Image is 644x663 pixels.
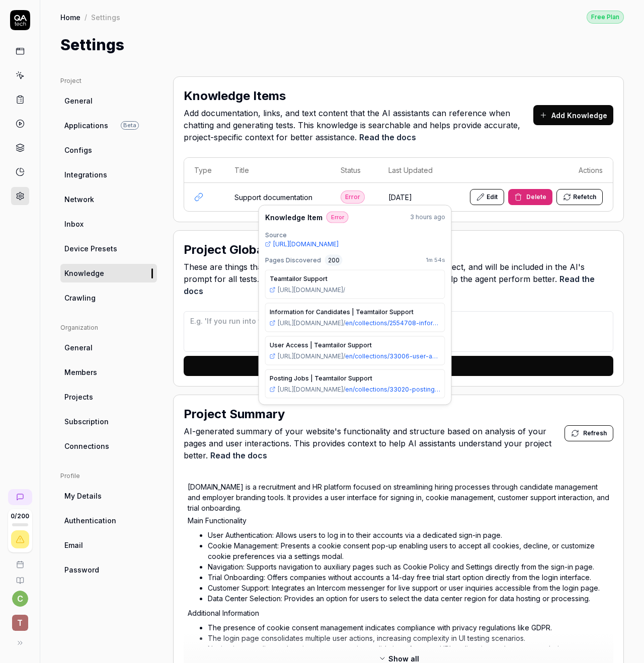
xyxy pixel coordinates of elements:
[60,91,157,110] a: General
[64,194,94,205] span: Network
[60,289,157,307] a: Crawling
[265,231,287,238] span: Source
[265,212,323,222] h4: Knowledge Item
[378,183,448,211] td: [DATE]
[60,264,157,282] a: Knowledge
[188,608,609,618] p: Additional Information
[345,385,451,393] span: en/collections/33020-posting-jobs
[184,405,285,423] h2: Project Summary
[60,323,157,332] div: Organization
[85,12,87,22] div: /
[341,191,365,204] div: Error
[60,116,157,135] a: ApplicationsBeta
[448,158,613,183] th: Actions
[4,552,36,569] a: Book a call with us
[270,274,441,283] span: Teamtailor Support
[64,564,99,575] span: Password
[208,572,609,583] li: Trial Onboarding: Offers companies without accounts a 14-day free trial start option directly fro...
[270,285,441,294] a: [URL][DOMAIN_NAME]/
[64,441,109,451] span: Connections
[60,388,157,406] a: Projects
[426,256,445,264] time: 1m 54s
[60,215,157,233] a: Inbox
[278,385,345,393] span: [URL][DOMAIN_NAME] /
[208,583,609,593] li: Customer Support: Integrates an Intercom messenger for live support or user inquiries accessible ...
[60,560,157,579] a: Password
[184,425,565,461] span: AI-generated summary of your website's functionality and structure based on analysis of your page...
[265,239,445,248] a: [URL][DOMAIN_NAME]
[121,121,139,130] span: Beta
[64,96,93,106] span: General
[184,87,286,105] h2: Knowledge Items
[12,615,28,631] span: T
[60,471,157,481] div: Profile
[4,569,36,585] a: Documentation
[208,593,609,604] li: Data Center Selection: Provides an option for users to select the data center region for data hos...
[327,212,349,223] div: Error
[208,530,609,540] li: User Authentication: Allows users to log in to their accounts via a dedicated sign-in page.
[60,190,157,209] a: Network
[410,213,445,221] time: 3 hours ago
[64,515,116,526] span: Authentication
[184,261,613,297] span: These are things that you want the QA agent to know about your project, and will be included in t...
[64,268,104,278] span: Knowledge
[188,515,609,526] p: Main Functionality
[64,219,84,229] span: Inbox
[184,356,613,376] button: Save context
[184,158,224,183] th: Type
[556,189,603,205] button: Refetch
[587,10,624,24] button: Free Plan
[278,319,345,326] span: [URL][DOMAIN_NAME] /
[278,286,345,293] span: [URL][DOMAIN_NAME] /
[270,318,441,327] a: [URL][DOMAIN_NAME]/en/collections/2554708-information-for-candidates
[278,352,345,359] span: [URL][DOMAIN_NAME] /
[331,158,378,183] th: Status
[60,511,157,530] a: Authentication
[64,145,92,155] span: Configs
[208,622,609,633] li: The presence of cookie consent management indicates compliance with privacy regulations like GDPR.
[378,158,448,183] th: Last Updated
[8,489,32,505] a: New conversation
[533,105,613,125] button: Add Knowledge
[470,189,504,205] button: Edit
[208,540,609,561] li: Cookie Management: Presents a cookie consent pop-up enabling users to accept all cookies, decline...
[11,513,29,519] span: 0 / 200
[265,255,321,264] span: Pages Discovered
[64,540,83,550] span: Email
[60,239,157,258] a: Device Presets
[224,183,331,211] td: Support documentation
[345,319,501,326] span: en/collections/2554708-information-for-candidates
[60,76,157,85] div: Project
[64,342,93,353] span: General
[210,450,267,460] a: Read the docs
[208,561,609,572] li: Navigation: Supports navigation to auxiliary pages such as Cookie Policy and Settings directly fr...
[184,107,533,143] span: Add documentation, links, and text content that the AI assistants can reference when chatting and...
[64,169,107,180] span: Integrations
[60,412,157,431] a: Subscription
[64,491,102,501] span: My Details
[60,487,157,505] a: My Details
[64,243,117,254] span: Device Presets
[64,392,93,402] span: Projects
[4,607,36,633] button: T
[60,141,157,159] a: Configs
[526,193,546,202] span: Delete
[12,591,28,607] button: c
[359,132,416,142] a: Read the docs
[60,34,124,56] h1: Settings
[508,189,552,205] button: Delete
[224,158,331,183] th: Title
[60,12,80,22] a: Home
[60,363,157,382] a: Members
[565,425,613,441] button: Refresh
[208,643,609,654] li: Navigation to policy and settings pages requires validation of correct URL redirection and conten...
[91,12,120,22] div: Settings
[60,536,157,554] a: Email
[270,385,441,394] a: [URL][DOMAIN_NAME]/en/collections/33020-posting-jobs
[587,11,624,24] div: Free Plan
[64,293,96,303] span: Crawling
[273,239,339,248] span: [URL][DOMAIN_NAME]
[208,633,609,643] li: The login page consolidates multiple user actions, increasing complexity in UI testing scenarios.
[184,241,318,259] h2: Project Global Context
